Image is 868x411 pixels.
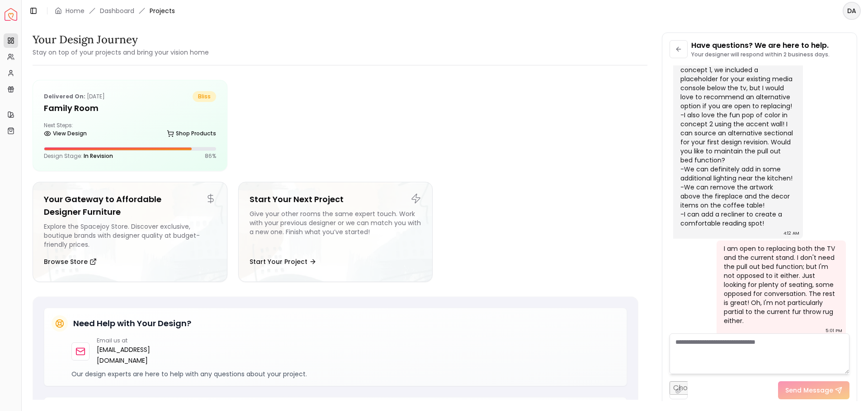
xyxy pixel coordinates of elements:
[150,6,175,15] span: Projects
[66,6,85,15] a: Home
[44,253,97,271] button: Browse Store
[44,152,113,160] p: Design Stage:
[844,3,860,19] span: DA
[44,92,85,100] b: Delivered on:
[250,209,422,249] div: Give your other rooms the same expert touch. Work with your previous designer or we can match you...
[205,152,216,160] p: 86 %
[44,91,105,102] p: [DATE]
[44,193,216,218] h5: Your Gateway to Affordable Designer Furniture
[783,229,799,238] div: 4:12 AM
[44,122,216,140] div: Next Steps:
[167,127,216,140] a: Shop Products
[33,48,209,57] small: Stay on top of your projects and bring your vision home
[97,337,198,344] p: Email us at
[826,326,842,335] div: 5:01 PM
[5,8,17,21] img: Spacejoy Logo
[691,51,830,58] p: Your designer will respond within 2 business days.
[843,2,861,20] button: DA
[238,182,433,282] a: Start Your Next ProjectGive your other rooms the same expert touch. Work with your previous desig...
[73,317,191,330] h5: Need Help with Your Design?
[5,8,17,21] a: Spacejoy
[724,244,837,325] div: I am open to replacing both the TV and the current stand. I don't need the pull out bed function;...
[55,6,175,15] nav: breadcrumb
[44,102,216,115] h5: Family Room
[250,253,316,271] button: Start Your Project
[193,91,216,102] span: bliss
[250,193,422,206] h5: Start Your Next Project
[44,222,216,249] div: Explore the Spacejoy Store. Discover exclusive, boutique brands with designer quality at budget-f...
[97,344,198,366] a: [EMAIL_ADDRESS][DOMAIN_NAME]
[44,127,87,140] a: View Design
[33,182,227,282] a: Your Gateway to Affordable Designer FurnitureExplore the Spacejoy Store. Discover exclusive, bout...
[71,369,619,379] p: Our design experts are here to help with any questions about your project.
[100,6,134,15] a: Dashboard
[84,152,113,160] span: In Revision
[691,40,830,51] p: Have questions? We are here to help.
[33,32,209,47] h3: Your Design Journey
